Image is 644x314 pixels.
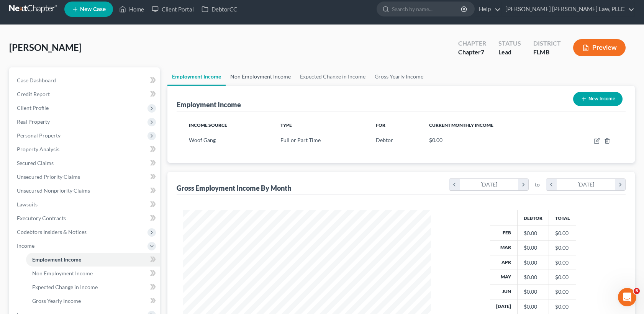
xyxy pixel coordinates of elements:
div: Employment Income [177,100,241,109]
a: Home [115,2,148,16]
td: $0.00 [549,226,576,240]
a: Expected Change in Income [26,280,160,294]
a: Non Employment Income [226,67,295,86]
span: Current Monthly Income [429,122,493,128]
a: Credit Report [11,87,160,101]
span: Client Profile [17,105,49,111]
th: Feb [490,226,518,240]
div: Status [498,39,521,48]
a: Secured Claims [11,156,160,170]
i: chevron_left [546,179,557,190]
span: Executory Contracts [17,215,66,221]
span: Credit Report [17,91,50,97]
th: Apr [490,255,518,270]
iframe: Intercom live chat [618,288,636,306]
span: Codebtors Insiders & Notices [17,229,87,235]
div: Chapter [458,39,486,48]
span: Debtor [376,137,393,143]
span: For [376,122,385,128]
span: Expected Change in Income [32,284,98,290]
div: [DATE] [460,179,518,190]
th: Total [549,210,576,226]
th: Jun [490,285,518,299]
a: Executory Contracts [11,211,160,225]
a: Employment Income [26,253,160,267]
button: New Income [573,92,623,106]
td: $0.00 [549,299,576,314]
a: Client Portal [148,2,198,16]
span: Full or Part Time [280,137,321,143]
th: Debtor [518,210,549,226]
a: Non Employment Income [26,267,160,280]
a: Gross Yearly Income [370,67,428,86]
div: $0.00 [524,244,542,252]
span: Gross Yearly Income [32,298,81,304]
button: Preview [573,39,626,56]
a: Help [475,2,501,16]
span: Real Property [17,118,50,125]
div: $0.00 [524,303,542,311]
a: Case Dashboard [11,74,160,87]
span: Woof Gang [189,137,216,143]
td: $0.00 [549,285,576,299]
span: Property Analysis [17,146,59,152]
div: $0.00 [524,288,542,296]
span: [PERSON_NAME] [9,42,82,53]
a: Property Analysis [11,142,160,156]
span: 5 [634,288,640,294]
div: Gross Employment Income By Month [177,183,291,193]
span: Income [17,242,34,249]
a: Unsecured Priority Claims [11,170,160,184]
span: $0.00 [429,137,442,143]
th: Mar [490,240,518,255]
a: Lawsuits [11,198,160,211]
input: Search by name... [392,2,462,16]
span: Unsecured Priority Claims [17,173,80,180]
a: [PERSON_NAME] [PERSON_NAME] Law, PLLC [501,2,634,16]
div: [DATE] [557,179,615,190]
span: New Case [80,7,106,12]
td: $0.00 [549,255,576,270]
span: Secured Claims [17,160,54,166]
a: Gross Yearly Income [26,294,160,308]
span: Case Dashboard [17,77,56,83]
a: Expected Change in Income [295,67,370,86]
span: 7 [481,48,484,56]
div: Lead [498,48,521,57]
a: Employment Income [167,67,226,86]
div: $0.00 [524,229,542,237]
span: Employment Income [32,256,81,263]
div: $0.00 [524,273,542,281]
span: Personal Property [17,132,61,139]
div: District [533,39,561,48]
td: $0.00 [549,240,576,255]
div: Chapter [458,48,486,57]
a: DebtorCC [198,2,241,16]
span: Unsecured Nonpriority Claims [17,187,90,194]
i: chevron_left [449,179,460,190]
span: Type [280,122,292,128]
td: $0.00 [549,270,576,285]
div: FLMB [533,48,561,57]
div: $0.00 [524,259,542,267]
span: Lawsuits [17,201,38,208]
i: chevron_right [518,179,528,190]
th: [DATE] [490,299,518,314]
a: Unsecured Nonpriority Claims [11,184,160,198]
span: Non Employment Income [32,270,93,276]
th: May [490,270,518,285]
i: chevron_right [615,179,625,190]
span: Income Source [189,122,227,128]
span: to [535,181,540,188]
